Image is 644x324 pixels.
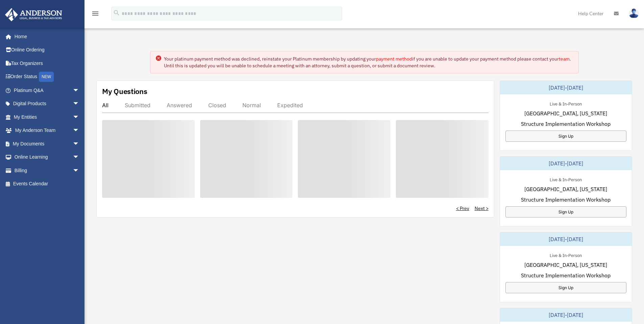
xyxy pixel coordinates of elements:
span: [GEOGRAPHIC_DATA], [US_STATE] [524,261,607,269]
i: search [113,9,120,17]
span: arrow_drop_down [73,84,86,97]
a: Tax Organizers [5,56,90,70]
span: Structure Implementation Workshop [521,120,611,128]
span: arrow_drop_down [73,97,86,111]
a: Sign Up [505,206,626,217]
div: Live & In-Person [544,176,587,183]
div: Your platinum payment method was declined, reinstate your Platinum membership by updating your if... [164,55,573,69]
div: All [102,102,109,109]
span: arrow_drop_down [73,151,86,164]
div: [DATE]-[DATE] [500,308,632,322]
span: [GEOGRAPHIC_DATA], [US_STATE] [524,185,607,193]
a: My Documentsarrow_drop_down [5,137,90,151]
a: My Anderson Teamarrow_drop_down [5,124,90,137]
a: Sign Up [505,282,626,293]
a: Home [5,30,86,43]
a: Billingarrow_drop_down [5,164,90,177]
a: Online Learningarrow_drop_down [5,151,90,164]
div: Submitted [125,102,150,109]
div: Normal [242,102,261,109]
div: [DATE]-[DATE] [500,157,632,170]
a: Sign Up [505,131,626,142]
span: arrow_drop_down [73,137,86,151]
a: payment method [376,56,412,62]
a: menu [91,12,99,18]
a: Order StatusNEW [5,70,90,84]
div: [DATE]-[DATE] [500,232,632,246]
div: Live & In-Person [544,251,587,258]
img: User Pic [629,8,639,18]
span: Structure Implementation Workshop [521,271,611,279]
a: team [559,56,570,62]
div: [DATE]-[DATE] [500,81,632,94]
span: Structure Implementation Workshop [521,195,611,204]
div: NEW [39,72,54,82]
span: [GEOGRAPHIC_DATA], [US_STATE] [524,109,607,117]
i: menu [91,9,99,18]
a: < Prev [456,205,469,212]
div: Live & In-Person [544,100,587,107]
a: Digital Productsarrow_drop_down [5,97,90,111]
span: arrow_drop_down [73,124,86,138]
div: Answered [167,102,192,109]
a: Events Calendar [5,177,90,191]
img: Anderson Advisors Platinum Portal [3,8,64,21]
a: Platinum Q&Aarrow_drop_down [5,84,90,97]
div: Closed [208,102,226,109]
span: arrow_drop_down [73,164,86,178]
div: My Questions [102,86,147,96]
a: Next > [475,205,488,212]
div: Expedited [277,102,303,109]
a: Online Ordering [5,43,90,57]
span: arrow_drop_down [73,110,86,124]
a: My Entitiesarrow_drop_down [5,110,90,124]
